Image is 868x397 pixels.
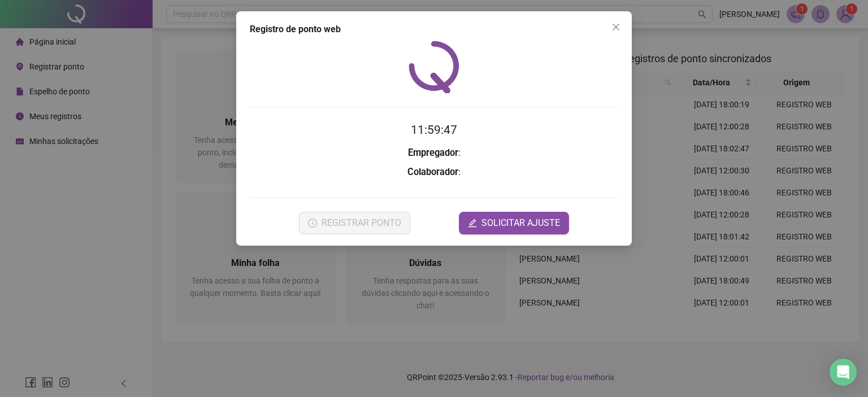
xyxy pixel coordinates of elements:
[408,147,458,158] strong: Empregador
[250,146,618,160] h3: :
[411,123,457,137] time: 11:59:47
[459,212,569,234] button: editSOLICITAR AJUSTE
[607,18,625,36] button: Close
[830,359,857,386] div: Open Intercom Messenger
[299,212,410,234] button: REGISTRAR PONTO
[407,167,458,177] strong: Colaborador
[468,219,477,228] span: edit
[611,23,620,32] span: close
[409,41,459,93] img: QRPoint
[481,216,560,230] span: SOLICITAR AJUSTE
[250,23,618,36] div: Registro de ponto web
[250,165,618,180] h3: :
